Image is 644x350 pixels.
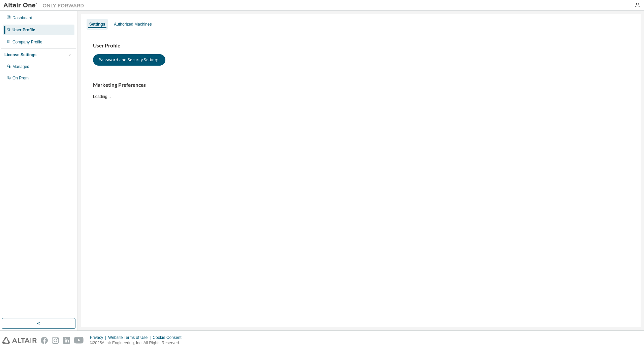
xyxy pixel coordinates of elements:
[74,337,84,344] img: youtube.svg
[153,335,185,340] div: Cookie Consent
[63,337,70,344] img: linkedin.svg
[12,15,32,21] div: Dashboard
[52,337,59,344] img: instagram.svg
[12,64,29,69] div: Managed
[93,82,629,99] div: Loading...
[4,52,36,58] div: License Settings
[3,2,88,9] img: Altair One
[93,42,629,49] h3: User Profile
[2,337,37,344] img: altair_logo.svg
[114,22,152,27] div: Authorized Machines
[93,54,165,66] button: Password and Security Settings
[12,39,42,45] div: Company Profile
[89,22,105,27] div: Settings
[12,75,29,81] div: On Prem
[41,337,48,344] img: facebook.svg
[93,82,629,89] h3: Marketing Preferences
[90,335,108,340] div: Privacy
[12,27,35,33] div: User Profile
[108,335,153,340] div: Website Terms of Use
[90,340,186,346] p: © 2025 Altair Engineering, Inc. All Rights Reserved.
